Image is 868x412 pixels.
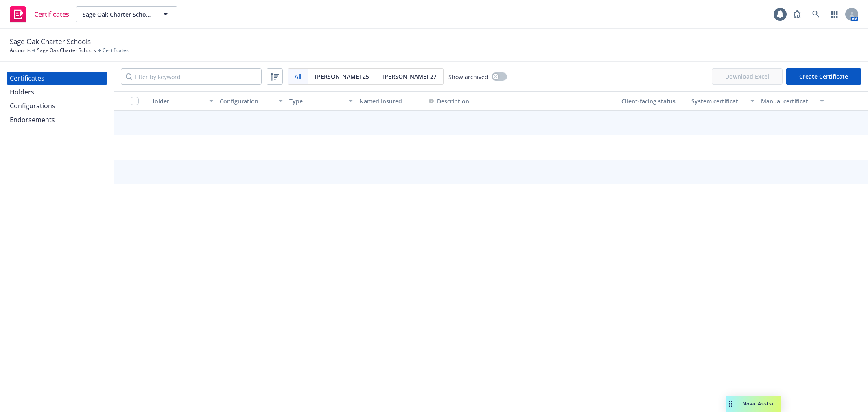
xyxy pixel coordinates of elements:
div: Configuration [220,97,274,105]
span: Sage Oak Charter Schools [83,10,153,19]
div: Manual certificate last generated [761,97,815,105]
a: Report a Bug [789,6,805,22]
span: [PERSON_NAME] 27 [383,72,437,81]
span: [PERSON_NAME] 25 [315,72,369,81]
button: Configuration [216,91,286,111]
button: Type [286,91,356,111]
span: All [295,72,302,81]
button: Manual certificate last generated [758,91,827,111]
a: Sage Oak Charter Schools [37,47,96,54]
a: Switch app [826,6,843,22]
div: Certificates [10,72,44,85]
div: Type [289,97,343,105]
div: System certificate last generated [691,97,746,105]
div: Holders [10,85,34,99]
div: Client-facing status [621,97,684,105]
button: Description [429,97,469,105]
a: Certificates [7,3,72,26]
button: System certificate last generated [688,91,758,111]
input: Filter by keyword [121,68,262,85]
button: Nova Assist [726,396,781,412]
span: Show archived [448,72,488,81]
a: Configurations [7,99,107,112]
span: Download Excel [712,68,783,85]
div: Endorsements [10,113,55,126]
span: Certificates [34,11,69,18]
a: Certificates [7,72,107,85]
div: Drag to move [726,396,736,412]
button: Sage Oak Charter Schools [76,6,177,22]
button: Holder [147,91,216,111]
button: Client-facing status [618,91,688,111]
div: Configurations [10,99,55,112]
div: Holder [150,97,204,105]
a: Accounts [10,47,31,54]
span: Nova Assist [742,400,774,407]
input: Select all [131,97,139,105]
span: Certificates [103,47,129,54]
span: Sage Oak Charter Schools [10,36,91,47]
button: Create Certificate [786,68,861,85]
a: Holders [7,85,107,99]
a: Search [808,6,824,22]
a: Endorsements [7,113,107,126]
div: Named Insured [359,97,422,105]
button: Named Insured [356,91,426,111]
